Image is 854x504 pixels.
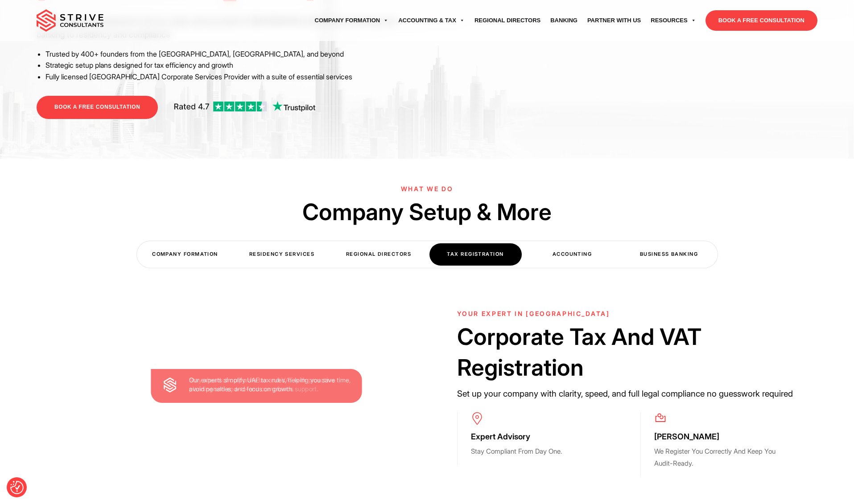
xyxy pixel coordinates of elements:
[646,8,701,33] a: Resources
[139,243,231,265] div: COMPANY FORMATION
[457,321,824,383] h2: Corporate Tax And VAT Registration
[526,243,619,265] div: Accounting
[471,431,604,442] h3: Expert Advisory
[37,96,158,119] a: BOOK A FREE CONSULTATION
[151,369,362,403] div: Our experts simplify UAE tax rules, helping you save time, avoid penalties, and focus on growth.
[45,71,420,83] li: Fully licensed [GEOGRAPHIC_DATA] Corporate Services Provider with a suite of essential services
[654,446,787,469] p: We Register You Correctly And Keep You Audit-Ready.
[10,481,24,494] button: Consent Preferences
[236,243,328,265] div: Residency Services
[623,243,715,265] div: Business Banking
[310,8,394,33] a: Company Formation
[705,10,817,31] a: BOOK A FREE CONSULTATION
[45,49,420,60] li: Trusted by 400+ founders from the [GEOGRAPHIC_DATA], [GEOGRAPHIC_DATA], and beyond
[10,481,24,494] img: Revisit consent button
[457,310,824,318] h6: YOUR EXPERT IN [GEOGRAPHIC_DATA]
[393,8,470,33] a: Accounting & Tax
[470,8,545,33] a: Regional Directors
[545,8,582,33] a: Banking
[471,446,604,458] p: Stay Compliant From Day One.
[45,60,420,71] li: Strategic setup plans designed for tax efficiency and growth
[145,359,367,395] div: Stay ahead of corporate tax and VAT with proactive planning and end-to-end compliance support.
[429,243,522,265] div: Tax Registration
[582,8,646,33] a: Partner with Us
[333,243,425,265] div: Regional Directors
[37,9,103,32] img: main-logo.svg
[457,387,824,401] p: Set up your company with clarity, speed, and full legal compliance no guesswork required
[654,431,787,442] h3: [PERSON_NAME]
